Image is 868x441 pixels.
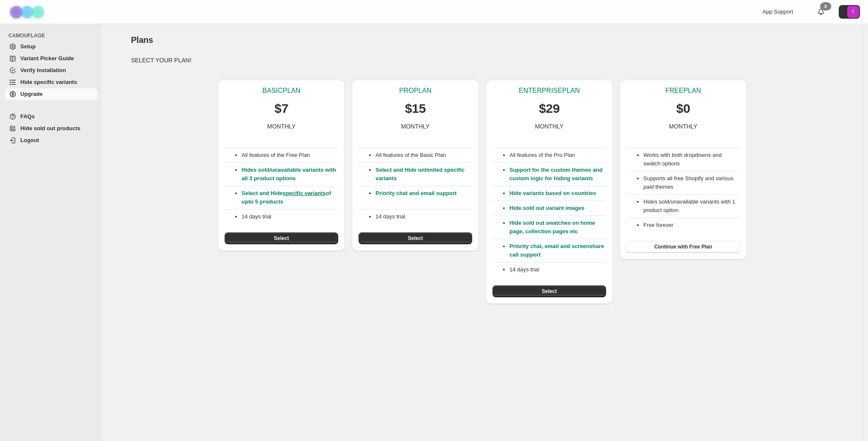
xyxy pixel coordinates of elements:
button: Select [492,285,606,297]
li: Hides sold/unavailable variants with 1 product option [643,198,740,215]
span: Setup [20,43,36,50]
p: Hide sold out swatches on home page, collection pages etc [509,219,606,236]
p: All features of the Basic Plan [376,151,472,159]
img: Camouflage [7,0,49,24]
p: $15 [405,100,426,117]
a: 0 [817,8,825,16]
p: Priority chat, email and screenshare call support [509,242,606,259]
a: Logout [5,134,97,146]
span: Logout [20,137,39,143]
p: Select and Hide unlimited specific variants [376,166,472,183]
li: Works with both dropdowns and swatch options [643,151,740,168]
p: ENTERPRISE PLAN [519,87,580,95]
span: Select [408,235,423,242]
li: Free forever [643,221,740,229]
p: $7 [275,100,289,117]
p: SELECT YOUR PLAN! [131,56,834,64]
button: Select [225,232,338,244]
p: PRO PLAN [399,87,431,95]
text: T [852,9,855,14]
div: 0 [820,2,831,11]
button: Avatar with initials T [839,5,860,19]
li: Supports all free Shopify and various paid themes [643,174,740,191]
p: All features of the Pro Plan [509,151,606,159]
span: FAQs [20,113,35,120]
span: Continue with Free Plan [654,243,712,250]
span: Verify Installation [20,67,66,73]
p: MONTHLY [401,122,429,131]
button: Select [359,232,472,244]
span: CAMOUFLAGE [8,32,97,39]
p: 14 days trial [242,212,338,221]
span: Variant Picker Guide [20,55,74,61]
p: 14 days trial [509,265,606,274]
p: Select and Hide of upto 5 products [242,189,338,206]
p: 14 days trial [376,212,472,221]
p: $0 [676,100,690,117]
p: Hides sold/unavailable variants with all 3 product options [242,166,338,183]
span: Select [274,235,289,242]
a: Setup [5,41,97,53]
a: FAQs [5,111,97,123]
span: Hide sold out products [20,125,81,131]
a: Hide specific variants [5,76,97,88]
p: BASIC PLAN [262,87,300,95]
span: Select [542,288,556,295]
span: Plans [131,35,153,45]
p: Hide variants based on countries [509,189,606,198]
button: Continue with Free Plan [626,241,740,253]
p: Hide sold out variant images [509,204,606,212]
p: MONTHLY [669,122,697,131]
p: MONTHLY [267,122,295,131]
p: FREE PLAN [665,87,701,95]
a: Upgrade [5,88,97,100]
p: Priority chat and email support [376,189,472,206]
p: All features of the Free Plan [242,151,338,159]
span: Avatar with initials T [847,6,859,18]
span: Hide specific variants [20,79,77,85]
span: App Support [762,8,793,15]
a: specific variants [283,190,326,196]
p: MONTHLY [535,122,563,131]
p: Support for the custom themes and custom logic for hiding variants [509,166,606,183]
a: Verify Installation [5,64,97,76]
a: Hide sold out products [5,123,97,134]
a: Variant Picker Guide [5,53,97,64]
p: $29 [539,100,559,117]
span: Upgrade [20,91,43,97]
